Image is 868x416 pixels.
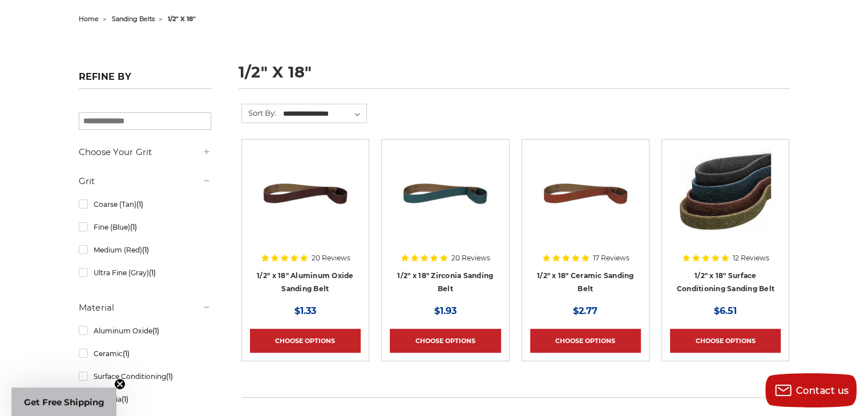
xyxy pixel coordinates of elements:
a: 1/2" x 18" Ceramic Sanding Belt [537,271,634,293]
span: $1.33 [294,305,316,316]
span: 20 Reviews [312,255,350,262]
img: 1/2" x 18" Ceramic File Belt [540,148,631,239]
span: $1.93 [434,305,457,316]
h5: Material [79,301,211,315]
a: Zirconia [79,389,211,409]
a: Surface Conditioning [79,366,211,386]
a: 1/2" x 18" Surface Conditioning Sanding Belt [677,271,774,293]
span: (1) [148,268,155,277]
span: $6.51 [714,305,737,316]
select: Sort By: [281,105,366,123]
h5: Refine by [79,71,211,89]
a: home [79,15,99,23]
a: Fine (Blue) [79,217,211,237]
h5: Choose Your Grit [79,145,211,159]
a: Choose Options [670,329,781,353]
span: (1) [121,395,128,403]
span: (1) [142,246,148,254]
button: Close teaser [114,378,126,390]
span: 20 Reviews [451,255,490,262]
button: Contact us [765,373,857,407]
span: Get Free Shipping [24,397,104,407]
a: 1/2" x 18" Aluminum Oxide Sanding Belt [257,271,353,293]
a: 1/2" x 18" Zirconia File Belt [390,148,500,258]
span: (1) [130,223,136,231]
a: Choose Options [390,329,500,353]
a: Surface Conditioning Sanding Belts [670,148,781,258]
h5: Grit [79,174,211,188]
a: Choose Options [250,329,361,353]
span: 12 Reviews [733,255,769,262]
span: (1) [165,372,172,381]
a: 1/2" x 18" Ceramic File Belt [530,148,641,258]
img: Surface Conditioning Sanding Belts [680,148,771,239]
a: Medium (Red) [79,240,211,260]
h1: 1/2" x 18" [239,64,790,89]
a: 1/2" x 18" Zirconia Sanding Belt [397,271,493,293]
span: (1) [152,327,159,335]
a: Coarse (Tan) [79,194,211,214]
a: Choose Options [530,329,641,353]
span: 17 Reviews [593,255,629,262]
label: Sort By: [242,104,276,121]
a: sanding belts [112,15,155,23]
a: 1/2" x 18" Aluminum Oxide File Belt [250,148,361,258]
span: 1/2" x 18" [168,15,196,23]
span: (1) [122,349,129,358]
div: Get Free ShippingClose teaser [11,388,116,416]
a: Ultra Fine (Gray) [79,263,211,283]
a: Aluminum Oxide [79,321,211,341]
span: Contact us [796,385,849,396]
img: 1/2" x 18" Zirconia File Belt [399,148,491,239]
span: $2.77 [573,305,597,316]
span: (1) [136,200,143,209]
a: Ceramic [79,344,211,364]
img: 1/2" x 18" Aluminum Oxide File Belt [260,148,351,239]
